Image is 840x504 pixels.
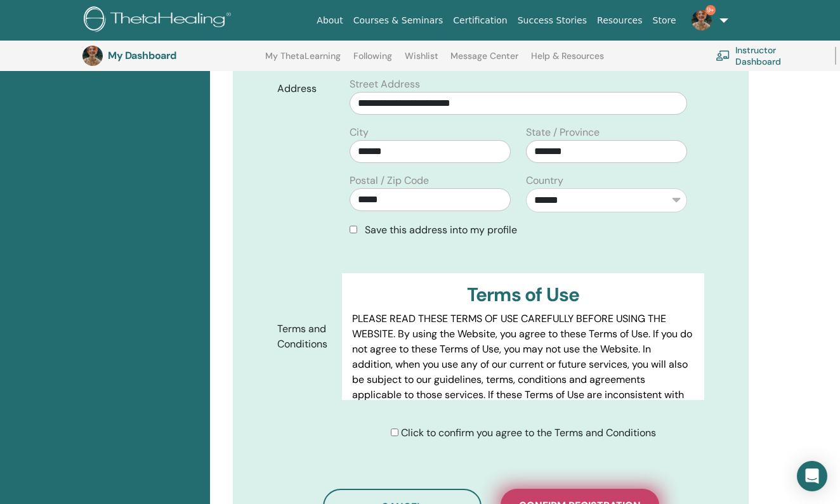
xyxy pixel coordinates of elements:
[716,42,820,70] a: Instructor Dashboard
[268,77,342,101] label: Address
[513,9,592,32] a: Success Stories
[312,9,348,32] a: About
[716,50,730,61] img: chalkboard-teacher.svg
[648,9,681,32] a: Store
[268,317,342,356] label: Terms and Conditions
[526,173,563,188] label: Country
[450,51,518,71] a: Message Center
[350,125,369,140] label: City
[353,51,392,71] a: Following
[82,46,103,66] img: default.jpg
[692,10,712,30] img: default.jpg
[401,426,656,439] span: Click to confirm you agree to the Terms and Conditions
[526,125,600,140] label: State / Province
[265,51,341,71] a: My ThetaLearning
[350,77,420,92] label: Street Address
[797,461,827,491] div: Open Intercom Messenger
[365,223,517,236] span: Save this address into my profile
[531,51,604,71] a: Help & Resources
[84,6,235,35] img: logo.png
[705,5,716,15] span: 9+
[448,9,512,32] a: Certification
[592,9,648,32] a: Resources
[352,311,694,433] p: PLEASE READ THESE TERMS OF USE CAREFULLY BEFORE USING THE WEBSITE. By using the Website, you agre...
[348,9,449,32] a: Courses & Seminars
[108,49,235,61] h3: My Dashboard
[352,283,694,306] h3: Terms of Use
[350,173,429,188] label: Postal / Zip Code
[405,51,438,71] a: Wishlist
